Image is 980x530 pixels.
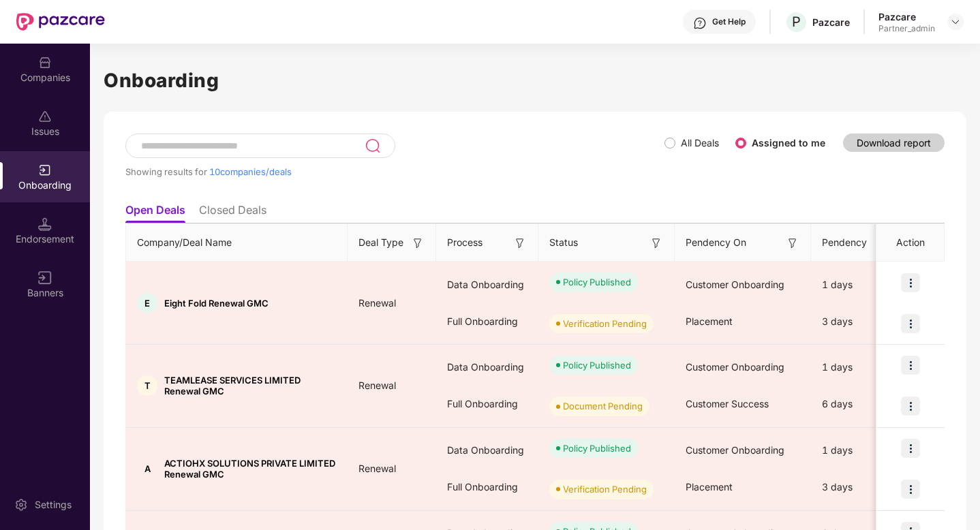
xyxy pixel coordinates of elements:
[436,386,538,422] div: Full Onboarding
[901,396,920,416] img: icon
[14,498,28,512] img: svg+xml;base64,PHN2ZyBpZD0iU2V0dGluZy0yMHgyMCIgeG1sbnM9Imh0dHA6Ly93d3cudzMub3JnLzIwMDAvc3ZnIiB3aW...
[686,444,784,456] span: Customer Onboarding
[104,65,966,95] h1: Onboarding
[649,236,663,250] img: svg+xml;base64,PHN2ZyB3aWR0aD0iMTYiIGhlaWdodD0iMTYiIHZpZXdCb3g9IjAgMCAxNiAxNiIgZmlsbD0ibm9uZSIgeG...
[125,203,185,223] li: Open Deals
[811,469,913,505] div: 3 days
[686,279,784,290] span: Customer Onboarding
[436,432,538,469] div: Data Onboarding
[348,463,407,474] span: Renewal
[137,293,157,313] div: E
[686,481,733,493] span: Placement
[901,439,920,458] img: icon
[164,375,337,396] span: TEAMLEASE SERVICES LIMITED Renewal GMC
[164,298,269,309] span: Eight Fold Renewal GMC
[348,297,407,309] span: Renewal
[513,236,527,250] img: svg+xml;base64,PHN2ZyB3aWR0aD0iMTYiIGhlaWdodD0iMTYiIHZpZXdCb3g9IjAgMCAxNiAxNiIgZmlsbD0ibm9uZSIgeG...
[563,482,647,496] div: Verification Pending
[38,163,52,177] img: svg+xml;base64,PHN2ZyB3aWR0aD0iMjAiIGhlaWdodD0iMjAiIHZpZXdCb3g9IjAgMCAyMCAyMCIgZmlsbD0ibm9uZSIgeG...
[209,166,292,177] span: 10 companies/deals
[792,14,801,30] span: P
[712,16,746,27] div: Get Help
[686,235,746,250] span: Pendency On
[436,469,538,505] div: Full Onboarding
[563,358,631,372] div: Policy Published
[38,271,52,285] img: svg+xml;base64,PHN2ZyB3aWR0aD0iMTYiIGhlaWdodD0iMTYiIHZpZXdCb3g9IjAgMCAxNiAxNiIgZmlsbD0ibm9uZSIgeG...
[563,317,647,330] div: Verification Pending
[812,16,850,29] div: Pazcare
[811,349,913,386] div: 1 days
[38,217,52,231] img: svg+xml;base64,PHN2ZyB3aWR0aD0iMTQuNSIgaGVpZ2h0PSIxNC41IiB2aWV3Qm94PSIwIDAgMTYgMTYiIGZpbGw9Im5vbm...
[811,432,913,469] div: 1 days
[876,224,945,262] th: Action
[137,375,157,396] div: T
[686,398,769,409] span: Customer Success
[752,137,825,149] label: Assigned to me
[901,480,920,499] img: icon
[693,16,707,30] img: svg+xml;base64,PHN2ZyBpZD0iSGVscC0zMngzMiIgeG1sbnM9Imh0dHA6Ly93d3cudzMub3JnLzIwMDAvc3ZnIiB3aWR0aD...
[811,224,913,262] th: Pendency
[411,236,425,250] img: svg+xml;base64,PHN2ZyB3aWR0aD0iMTYiIGhlaWdodD0iMTYiIHZpZXdCb3g9IjAgMCAxNiAxNiIgZmlsbD0ibm9uZSIgeG...
[563,275,631,289] div: Policy Published
[16,13,105,31] img: New Pazcare Logo
[901,314,920,333] img: icon
[199,203,266,223] li: Closed Deals
[126,224,348,262] th: Company/Deal Name
[137,458,157,479] div: A
[878,10,935,23] div: Pazcare
[686,315,733,327] span: Placement
[901,356,920,375] img: icon
[436,303,538,340] div: Full Onboarding
[447,235,483,250] span: Process
[164,458,337,480] span: ACTIOHX SOLUTIONS PRIVATE LIMITED Renewal GMC
[436,349,538,386] div: Data Onboarding
[843,134,945,152] button: Download report
[549,235,578,250] span: Status
[38,110,52,123] img: svg+xml;base64,PHN2ZyBpZD0iSXNzdWVzX2Rpc2FibGVkIiB4bWxucz0iaHR0cDovL3d3dy53My5vcmcvMjAwMC9zdmciIH...
[811,386,913,422] div: 6 days
[358,235,403,250] span: Deal Type
[681,137,719,149] label: All Deals
[31,498,76,512] div: Settings
[878,23,935,34] div: Partner_admin
[563,399,643,413] div: Document Pending
[365,138,380,154] img: svg+xml;base64,PHN2ZyB3aWR0aD0iMjQiIGhlaWdodD0iMjUiIHZpZXdCb3g9IjAgMCAyNCAyNSIgZmlsbD0ibm9uZSIgeG...
[686,361,784,373] span: Customer Onboarding
[822,235,891,250] span: Pendency
[563,441,631,455] div: Policy Published
[38,56,52,69] img: svg+xml;base64,PHN2ZyBpZD0iQ29tcGFuaWVzIiB4bWxucz0iaHR0cDovL3d3dy53My5vcmcvMjAwMC9zdmciIHdpZHRoPS...
[901,273,920,292] img: icon
[811,266,913,303] div: 1 days
[436,266,538,303] div: Data Onboarding
[950,16,961,27] img: svg+xml;base64,PHN2ZyBpZD0iRHJvcGRvd24tMzJ4MzIiIHhtbG5zPSJodHRwOi8vd3d3LnczLm9yZy8yMDAwL3N2ZyIgd2...
[125,166,664,177] div: Showing results for
[786,236,799,250] img: svg+xml;base64,PHN2ZyB3aWR0aD0iMTYiIGhlaWdodD0iMTYiIHZpZXdCb3g9IjAgMCAxNiAxNiIgZmlsbD0ibm9uZSIgeG...
[811,303,913,340] div: 3 days
[348,379,407,391] span: Renewal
